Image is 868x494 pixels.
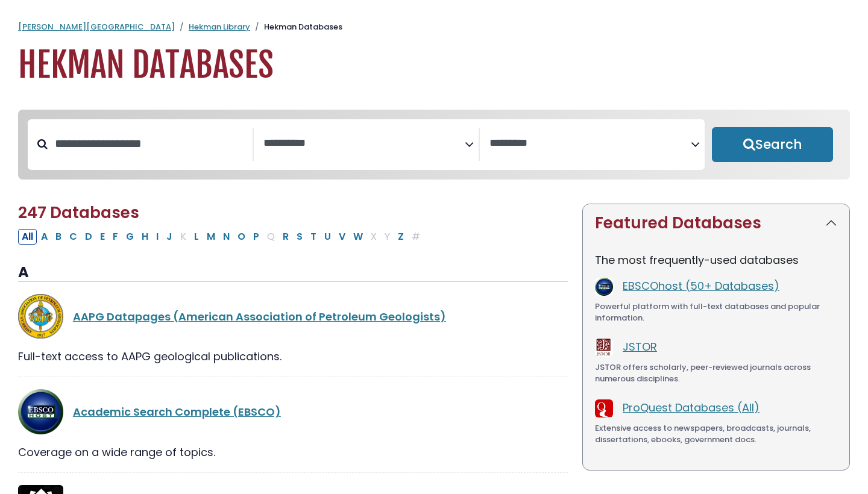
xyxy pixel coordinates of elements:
a: EBSCOhost (50+ Databases) [623,278,779,293]
nav: breadcrumb [18,21,850,33]
textarea: Search [263,137,465,150]
a: JSTOR [623,339,657,354]
button: Featured Databases [583,204,849,242]
a: Academic Search Complete (EBSCO) [73,404,281,419]
button: Filter Results S [293,229,306,245]
button: Filter Results G [122,229,137,245]
div: Extensive access to newspapers, broadcasts, journals, dissertations, ebooks, government docs. [595,422,837,446]
button: Filter Results D [81,229,96,245]
button: Filter Results V [335,229,349,245]
button: Filter Results N [219,229,233,245]
a: [PERSON_NAME][GEOGRAPHIC_DATA] [18,21,175,33]
div: Coverage on a wide range of topics. [18,444,568,460]
p: The most frequently-used databases [595,252,837,268]
button: Submit for Search Results [712,127,833,162]
button: Filter Results U [321,229,335,245]
input: Search database by title or keyword [48,134,253,154]
div: Full-text access to AAPG geological publications. [18,348,568,364]
button: Filter Results H [138,229,152,245]
a: ProQuest Databases (All) [623,400,759,415]
span: 247 Databases [18,202,139,224]
div: Alpha-list to filter by first letter of database name [18,228,425,243]
button: Filter Results R [279,229,292,245]
button: Filter Results J [163,229,176,245]
a: Hekman Library [189,21,250,33]
button: Filter Results P [250,229,263,245]
button: Filter Results I [153,229,162,245]
button: All [18,229,37,245]
button: Filter Results T [307,229,320,245]
button: Filter Results L [190,229,203,245]
h3: A [18,264,568,282]
button: Filter Results W [350,229,366,245]
button: Filter Results E [96,229,108,245]
div: Powerful platform with full-text databases and popular information. [595,301,837,324]
textarea: Search [489,137,691,150]
a: AAPG Datapages (American Association of Petroleum Geologists) [73,309,446,324]
div: JSTOR offers scholarly, peer-reviewed journals across numerous disciplines. [595,361,837,385]
h1: Hekman Databases [18,45,850,86]
button: Filter Results O [234,229,249,245]
button: Filter Results A [37,229,51,245]
button: Filter Results Z [394,229,407,245]
nav: Search filters [18,110,850,180]
button: Filter Results B [52,229,65,245]
button: Filter Results F [109,229,122,245]
li: Hekman Databases [250,21,342,33]
button: Filter Results C [66,229,81,245]
button: Filter Results M [203,229,219,245]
